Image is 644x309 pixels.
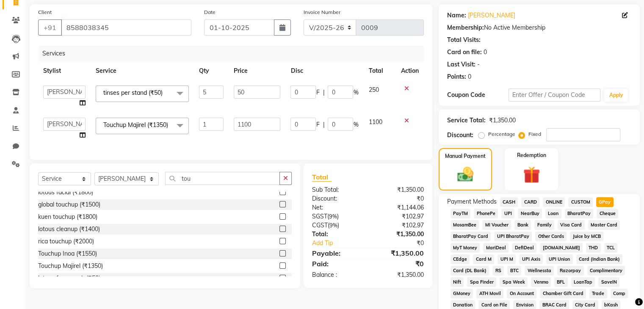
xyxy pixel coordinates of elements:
[586,243,601,253] span: THD
[597,209,618,218] span: Cheque
[543,197,565,207] span: ONLINE
[368,270,430,279] div: ₹1,350.00
[596,197,614,207] span: GPay
[447,36,481,44] div: Total Visits:
[316,120,319,129] span: F
[306,203,368,212] div: Net:
[368,86,379,94] span: 250
[447,72,466,81] div: Points:
[534,220,554,230] span: Family
[451,232,491,241] span: BharatPay Card
[204,8,216,16] label: Date
[604,89,628,102] button: Apply
[576,254,623,264] span: Card (Indian Bank)
[353,120,358,129] span: %
[512,243,536,253] span: DefiDeal
[451,220,479,230] span: MosamBee
[492,266,504,276] span: RS
[38,249,97,258] div: Touchup Inoa (₹1550)
[368,230,430,239] div: ₹1,350.00
[368,194,430,203] div: ₹0
[484,48,487,57] div: 0
[604,243,618,253] span: TCL
[323,88,324,97] span: |
[38,8,52,16] label: Client
[451,243,480,253] span: MyT Money
[306,270,368,279] div: Balance :
[514,220,531,230] span: Bank
[306,221,368,230] div: ( )
[451,277,464,287] span: Nift
[611,289,628,298] span: Comp
[474,209,498,218] span: PhonePe
[507,266,521,276] span: BTC
[509,88,601,102] input: Enter Offer / Coupon Code
[38,262,103,270] div: Touchup Majirel (₹1350)
[477,60,480,69] div: -
[587,266,625,276] span: Complimentary
[447,60,475,69] div: Last Visit:
[546,254,573,264] span: UPI Union
[445,152,486,160] label: Manual Payment
[306,259,368,269] div: Paid:
[571,277,595,287] span: LoanTap
[447,48,482,57] div: Card on file:
[494,232,532,241] span: UPI BharatPay
[452,165,478,184] img: _cash.svg
[476,289,503,298] span: ATH Movil
[39,46,430,61] div: Services
[312,212,327,220] span: SGST
[451,254,470,264] span: CEdge
[38,212,97,221] div: kuen touchup (₹1800)
[306,248,368,258] div: Payable:
[488,130,515,138] label: Percentage
[38,19,62,36] button: +91
[163,89,166,97] a: x
[368,185,430,194] div: ₹1,350.00
[368,203,430,212] div: ₹1,144.06
[507,289,536,298] span: On Account
[598,277,619,287] span: SaveIN
[545,209,561,218] span: Loan
[451,289,473,298] span: GMoney
[489,116,516,125] div: ₹1,350.00
[447,23,484,32] div: Membership:
[378,239,430,248] div: ₹0
[525,266,554,276] span: Wellnessta
[306,185,368,194] div: Sub Total:
[535,232,567,241] span: Other Cards
[468,72,471,81] div: 0
[447,131,473,140] div: Discount:
[312,173,332,182] span: Total
[165,172,280,185] input: Search or Scan
[103,89,163,97] span: tinses per stand (₹50)
[168,121,172,129] a: x
[38,237,94,246] div: rica touchup (₹2000)
[528,130,541,138] label: Fixed
[61,19,191,36] input: Search by Name/Mobile/Email/Code
[501,209,514,218] span: UPI
[554,277,568,287] span: BFL
[306,194,368,203] div: Discount:
[38,274,100,283] div: lotous face scrub (₹50)
[368,221,430,230] div: ₹102.97
[229,61,285,80] th: Price
[565,209,594,218] span: BharatPay
[91,61,194,80] th: Service
[447,11,466,20] div: Name:
[306,212,368,221] div: ( )
[483,243,509,253] span: MariDeal
[316,88,319,97] span: F
[329,213,337,220] span: 9%
[447,197,497,206] span: Payment Methods
[323,120,324,129] span: |
[558,220,585,230] span: Visa Card
[329,222,337,229] span: 9%
[500,197,518,207] span: CASH
[568,197,593,207] span: CUSTOM
[517,152,546,159] label: Redemption
[521,197,539,207] span: CARD
[103,121,168,129] span: Touchup Majirel (₹1350)
[396,61,424,80] th: Action
[368,259,430,269] div: ₹0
